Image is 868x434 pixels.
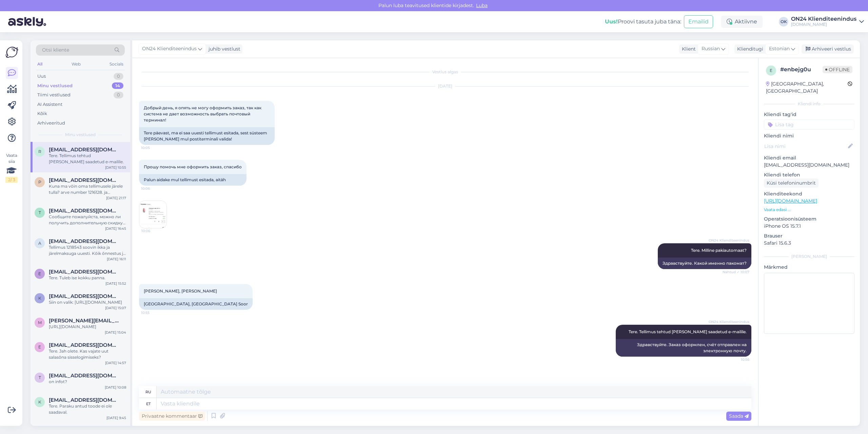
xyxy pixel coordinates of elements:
[764,264,854,271] p: Märkmed
[39,375,41,380] span: t
[616,339,751,357] div: Здравствуйте. Заказ оформлен, счёт отправлен на электронную почту.
[141,228,167,233] span: 10:06
[38,320,42,325] span: m
[779,17,788,26] div: OK
[764,240,854,247] p: Safari 15.6.3
[139,298,253,310] div: [GEOGRAPHIC_DATA], [GEOGRAPHIC_DATA] Soor
[5,177,18,183] div: 2 / 3
[49,397,119,403] span: Kodulinnatuled@gmail.com
[709,238,749,243] span: ON24 Klienditeenindus
[658,258,751,269] div: Здравствуйте. Какой именно пакомат?
[144,105,262,122] span: Добрый день, я опять не могу оформить заказ, так как система не дает возможность выбрать почтовый...
[139,412,205,421] div: Privaatne kommentaar
[823,66,852,73] span: Offline
[37,92,71,98] div: Tiimi vestlused
[39,210,41,215] span: t
[49,299,126,305] div: Siin on valik: [URL][DOMAIN_NAME]
[38,241,41,246] span: a
[629,329,747,334] span: Tere. Tellimus tehtud [PERSON_NAME] saadetud e-mailile.
[49,348,126,360] div: Tere. Jah olete. Kas vajate uut salasõna sisselogimiseks?
[105,281,126,286] div: [DATE] 15:52
[764,253,854,260] div: [PERSON_NAME]
[802,44,854,54] div: Arhiveeri vestlus
[141,310,166,315] span: 10:55
[764,119,854,130] input: Lisa tag
[49,403,126,415] div: Tere. Paraku antud toode ei ole saadaval.
[709,319,749,324] span: ON24 Klienditeenindus
[791,22,856,27] div: [DOMAIN_NAME]
[49,379,126,385] div: on infot?
[721,16,763,28] div: Aktiivne
[105,165,126,170] div: [DATE] 10:55
[605,18,618,25] b: Uus!
[724,357,749,362] span: 10:56
[141,186,166,191] span: 10:06
[49,373,119,379] span: tiia069@gmail.com
[106,415,126,420] div: [DATE] 9:45
[49,275,126,281] div: Tere. Tuleb ise kokku panna.
[764,101,854,107] div: Kliendi info
[49,244,126,257] div: Tellimus 1218543 soovin ikka ja järelmaksuga uuesti. Kõik õnnestus ja ootan kaupa
[49,324,126,330] div: [URL][DOMAIN_NAME]
[38,344,41,350] span: e
[114,92,123,98] div: 0
[764,223,854,230] p: iPhone OS 15.7.1
[764,207,854,213] p: Vaata edasi ...
[764,198,817,204] a: [URL][DOMAIN_NAME]
[108,60,125,69] div: Socials
[37,110,47,117] div: Kõik
[734,45,763,53] div: Klienditugi
[723,269,749,275] span: Nähtud ✓ 10:07
[105,226,126,231] div: [DATE] 16:45
[764,143,847,150] input: Lisa nimi
[37,73,46,80] div: Uus
[38,271,41,276] span: e
[679,45,696,53] div: Klient
[49,147,119,153] span: rgolub13@gmail.com
[769,45,790,53] span: Estonian
[105,305,126,310] div: [DATE] 15:07
[105,330,126,335] div: [DATE] 15:04
[49,318,119,324] span: monika.jasson@gmail.com
[206,45,240,53] div: juhib vestlust
[770,68,772,73] span: e
[105,385,126,390] div: [DATE] 10:08
[764,215,854,223] p: Operatsioonisüsteem
[38,149,41,154] span: r
[139,127,275,145] div: Tere päevast, ma ei saa uuesti tellimust esitada, sest süsteem [PERSON_NAME] mul postiterminali v...
[107,257,126,262] div: [DATE] 16:11
[70,60,82,69] div: Web
[49,293,119,299] span: Kaidi91@gmail.com
[791,16,856,22] div: ON24 Klienditeenindus
[729,413,749,419] span: Saada
[139,69,751,75] div: Vestlus algas
[139,174,246,186] div: Palun aidake mul tellimust esitada, aitäh
[37,82,73,89] div: Minu vestlused
[139,201,166,228] img: Attachment
[65,132,96,138] span: Minu vestlused
[49,153,126,165] div: Tere. Tellimus tehtud [PERSON_NAME] saadetud e-mailile.
[764,132,854,139] p: Kliendi nimi
[49,208,119,214] span: trulling@mail.ru
[142,45,197,53] span: ON24 Klienditeenindus
[106,195,126,201] div: [DATE] 21:17
[114,73,123,80] div: 0
[5,152,18,183] div: Vaata siia
[766,80,848,95] div: [GEOGRAPHIC_DATA], [GEOGRAPHIC_DATA]
[42,46,69,54] span: Otsi kliente
[791,16,864,27] a: ON24 Klienditeenindus[DOMAIN_NAME]
[37,101,62,108] div: AI Assistent
[49,183,126,195] div: Kuna ma võin oma tellimusele järele tulla? arve number 1216128. ja tellimuse hetkel oli tarne kuu...
[146,398,151,410] div: et
[144,164,242,169] span: Прошу помочь мне оформить заказ, спасибо
[764,232,854,240] p: Brauser
[105,360,126,365] div: [DATE] 14:57
[38,399,41,404] span: K
[691,248,747,253] span: Tere. Milline pakiautomaat?
[139,83,751,89] div: [DATE]
[605,18,681,26] div: Proovi tasuta juba täna:
[38,180,41,185] span: p
[144,288,217,294] span: [PERSON_NAME], [PERSON_NAME]
[764,154,854,162] p: Kliendi email
[37,120,65,127] div: Arhiveeritud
